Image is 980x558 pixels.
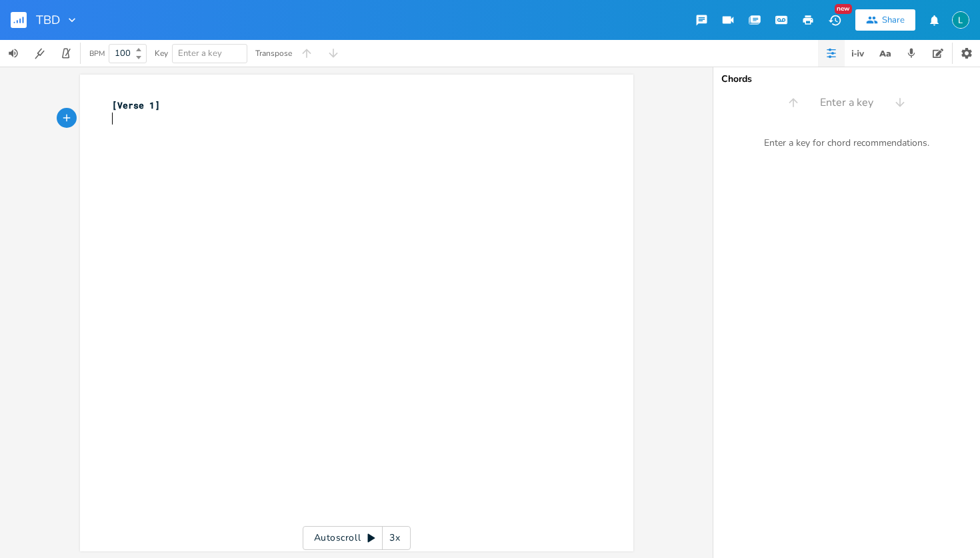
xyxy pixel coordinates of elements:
span: [Verse 1] [112,99,160,111]
button: New [821,8,848,32]
div: Chords [721,75,972,84]
div: Share [882,14,905,26]
div: Key [155,49,168,57]
button: Share [855,9,915,31]
div: New [835,4,852,14]
span: Enter a key [820,95,873,111]
div: Autoscroll [303,526,411,550]
span: Enter a key [178,47,222,59]
span: TBD [36,14,60,26]
div: Transpose [255,49,292,57]
div: 3x [383,526,407,550]
div: BPM [89,50,105,57]
div: Enter a key for chord recommendations. [713,129,980,157]
img: Lauren Bobersky [952,11,969,29]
